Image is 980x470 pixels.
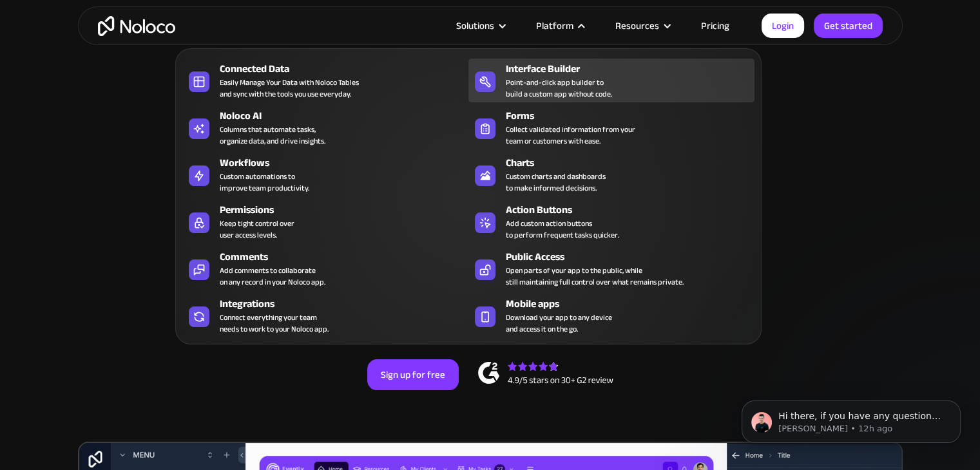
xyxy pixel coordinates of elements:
[506,218,619,241] div: Add custom action buttons to perform frequent tasks quicker.
[182,294,468,337] a: IntegrationsConnect everything your teamneeds to work to your Noloco app.
[220,296,474,312] div: Integrations
[91,156,890,259] h2: Business Apps for Teams
[506,77,612,100] div: Point-and-click app builder to build a custom app without code.
[506,171,606,194] div: Custom charts and dashboards to make informed decisions.
[182,59,468,102] a: Connected DataEasily Manage Your Data with Noloco Tablesand sync with the tools you use everyday.
[599,17,685,34] div: Resources
[182,106,468,149] a: Noloco AIColumns that automate tasks,organize data, and drive insights.
[468,247,754,290] a: Public AccessOpen parts of your app to the public, whilestill maintaining full control over what ...
[182,247,468,290] a: CommentsAdd comments to collaborateon any record in your Noloco app.
[220,218,294,241] div: Keep tight control over user access levels.
[220,249,474,265] div: Comments
[175,30,762,344] nav: Platform
[506,265,684,288] div: Open parts of your app to the public, while still maintaining full control over what remains priv...
[506,124,635,147] div: Collect validated information from your team or customers with ease.
[506,108,760,124] div: Forms
[220,108,474,124] div: Noloco AI
[220,202,474,218] div: Permissions
[615,17,659,34] div: Resources
[506,155,760,171] div: Charts
[722,373,980,464] iframe: Intercom notifications message
[220,124,325,147] div: Columns that automate tasks, organize data, and drive insights.
[506,249,760,265] div: Public Access
[220,171,309,194] div: Custom automations to improve team productivity.
[98,16,175,36] a: home
[536,17,573,34] div: Platform
[506,312,612,335] span: Download your app to any device and access it on the go.
[182,200,468,243] a: PermissionsKeep tight control overuser access levels.
[814,14,883,38] a: Get started
[506,61,760,77] div: Interface Builder
[468,294,754,337] a: Mobile appsDownload your app to any deviceand access it on the go.
[220,265,325,288] div: Add comments to collaborate on any record in your Noloco app.
[220,61,474,77] div: Connected Data
[506,202,760,218] div: Action Buttons
[456,17,494,34] div: Solutions
[367,359,459,390] a: Sign up for free
[220,312,329,335] div: Connect everything your team needs to work to your Noloco app.
[468,200,754,243] a: Action ButtonsAdd custom action buttonsto perform frequent tasks quicker.
[220,155,474,171] div: Workflows
[182,153,468,196] a: WorkflowsCustom automations toimprove team productivity.
[506,296,760,312] div: Mobile apps
[685,17,745,34] a: Pricing
[468,59,754,102] a: Interface BuilderPoint-and-click app builder tobuild a custom app without code.
[762,14,804,38] a: Login
[520,17,599,34] div: Platform
[440,17,520,34] div: Solutions
[468,106,754,149] a: FormsCollect validated information from yourteam or customers with ease.
[468,153,754,196] a: ChartsCustom charts and dashboardsto make informed decisions.
[91,133,890,144] h1: Custom No-Code Business Apps Platform
[220,77,359,100] div: Easily Manage Your Data with Noloco Tables and sync with the tools you use everyday.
